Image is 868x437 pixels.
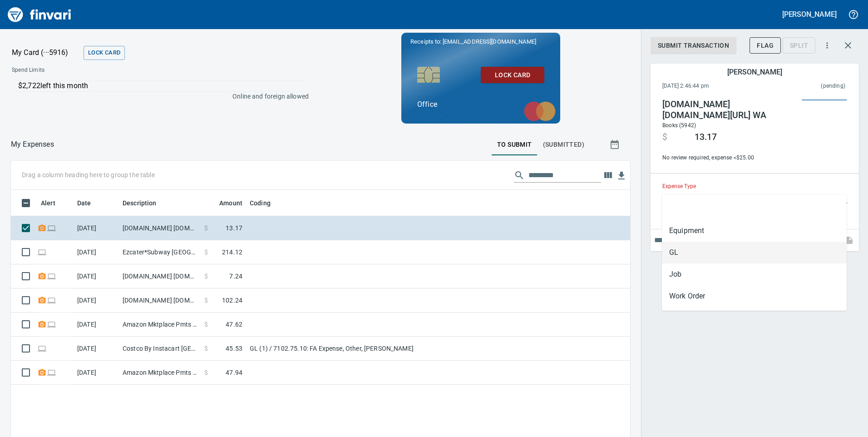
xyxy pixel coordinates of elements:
[750,37,781,54] button: Flag
[77,198,91,209] span: Date
[37,225,47,231] span: Receipt Required
[246,337,473,361] td: GL (1) / 7102.75.10: FA Expense, Other, [PERSON_NAME]
[37,249,47,255] span: Online transaction
[662,184,696,189] label: Expense Type
[488,70,537,81] span: Lock Card
[37,273,47,279] span: Receipt Required
[119,216,201,240] td: [DOMAIN_NAME] [DOMAIN_NAME][URL] WA
[615,169,628,183] button: Download Table
[662,82,765,91] span: [DATE] 2:46:44 pm
[222,248,242,257] span: 214.12
[837,35,859,56] button: Close transaction
[204,320,208,329] span: $
[519,97,560,126] img: mastercard.svg
[662,285,847,307] li: Work Order
[119,313,201,337] td: Amazon Mktplace Pmts [DOMAIN_NAME][URL] WA
[119,264,201,288] td: [DOMAIN_NAME] [DOMAIN_NAME][URL] WA
[47,225,56,231] span: Online transaction
[783,41,815,49] div: Transaction still pending, cannot split yet. It usually takes 2-3 days for a merchant to settle a...
[74,288,119,313] td: [DATE]
[47,321,56,327] span: Online transaction
[250,198,271,209] span: Coding
[12,66,176,75] span: Spend Limits
[37,369,47,375] span: Receipt Required
[658,40,729,51] span: Submit Transaction
[662,132,667,143] span: $
[662,122,696,129] span: Books (5942)
[226,344,242,353] span: 45.53
[5,92,309,101] p: Online and foreign allowed
[74,216,119,240] td: [DATE]
[204,344,208,353] span: $
[77,198,103,209] span: Date
[226,320,242,329] span: 47.62
[204,223,208,233] span: $
[11,139,54,150] p: My Expenses
[37,297,47,303] span: Receipt Required
[543,139,584,150] span: (Submitted)
[123,198,168,209] span: Description
[226,368,242,377] span: 47.94
[835,191,848,204] button: Close
[204,368,208,377] span: $
[410,37,551,46] p: Receipts to:
[417,99,544,110] p: Office
[119,337,201,361] td: Costco By Instacart [GEOGRAPHIC_DATA] [GEOGRAPHIC_DATA]
[119,361,201,385] td: Amazon Mktplace Pmts [DOMAIN_NAME][URL] WA
[662,263,847,285] li: Job
[204,272,208,281] span: $
[123,198,157,209] span: Description
[207,198,242,209] span: Amount
[250,198,282,209] span: Coding
[41,198,55,209] span: Alert
[780,7,839,21] button: [PERSON_NAME]
[74,264,119,288] td: [DATE]
[662,242,847,263] li: GL
[481,67,544,84] button: Lock Card
[497,139,532,150] span: To Submit
[88,48,120,58] span: Lock Card
[37,345,47,351] span: Online transaction
[442,37,537,46] span: [EMAIL_ADDRESS][DOMAIN_NAME]
[84,46,125,60] button: Lock Card
[18,80,303,91] p: $2,722 left this month
[74,240,119,264] td: [DATE]
[41,198,67,209] span: Alert
[22,170,155,179] p: Drag a column heading here to group the table
[817,35,837,55] button: More
[37,321,47,327] span: Receipt Required
[119,240,201,264] td: Ezcater*Subway [GEOGRAPHIC_DATA] [GEOGRAPHIC_DATA]
[47,297,56,303] span: Online transaction
[204,248,208,257] span: $
[601,169,615,182] button: Choose columns to display
[651,37,736,54] button: Submit Transaction
[226,223,242,233] span: 13.17
[47,369,56,375] span: Online transaction
[12,47,80,58] p: My Card (···5916)
[74,361,119,385] td: [DATE]
[229,272,242,281] span: 7.24
[219,198,242,209] span: Amount
[662,99,793,121] h4: [DOMAIN_NAME] [DOMAIN_NAME][URL] WA
[662,220,847,242] li: Equipment
[662,154,793,163] span: No review required, expense < $25.00
[727,67,782,77] h5: [PERSON_NAME]
[757,40,774,51] span: Flag
[119,288,201,313] td: [DOMAIN_NAME] [DOMAIN_NAME][URL] WA
[695,132,717,143] span: 13.17
[11,139,54,150] nav: breadcrumb
[74,337,119,361] td: [DATE]
[765,82,845,91] span: This charge has not been settled by the merchant yet. This usually takes a couple of days but in ...
[782,10,837,19] h5: [PERSON_NAME]
[601,134,630,155] button: Show transactions within a particular date range
[204,296,208,305] span: $
[5,4,74,25] img: Finvari
[222,296,242,305] span: 102.24
[47,273,56,279] span: Online transaction
[74,313,119,337] td: [DATE]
